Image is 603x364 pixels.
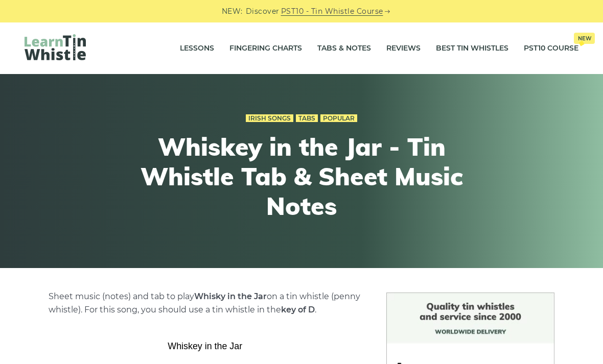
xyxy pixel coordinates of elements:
[49,290,361,317] p: Sheet music (notes) and tab to play on a tin whistle (penny whistle). For this song, you should u...
[113,132,490,221] h1: Whiskey in the Jar - Tin Whistle Tab & Sheet Music Notes
[524,36,578,61] a: PST10 CourseNew
[229,36,302,61] a: Fingering Charts
[194,292,267,301] strong: Whisky in the Jar
[296,114,318,123] a: Tabs
[317,36,371,61] a: Tabs & Notes
[386,36,421,61] a: Reviews
[320,114,357,123] a: Popular
[436,36,508,61] a: Best Tin Whistles
[25,34,86,60] img: LearnTinWhistle.com
[281,305,315,314] strong: key of D
[180,36,214,61] a: Lessons
[246,114,293,123] a: Irish Songs
[574,33,595,44] span: New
